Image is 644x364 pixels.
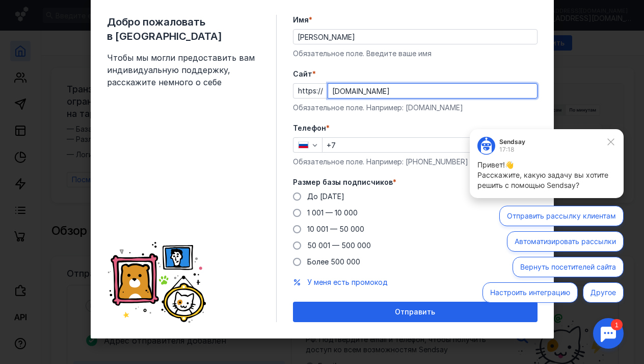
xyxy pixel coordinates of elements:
span: 50 001 — 500 000 [307,241,371,250]
button: Отправить рассылку клиентам [40,82,164,102]
button: Автоматизировать рассылки [47,107,164,128]
button: Отправить [293,302,538,322]
span: 10 001 — 50 000 [307,225,364,233]
span: Отправить [395,308,435,317]
span: Чтобы мы могли предоставить вам индивидуальную поддержку, расскажите немного о себе [107,52,260,88]
div: 17:18 [40,22,66,29]
button: У меня есть промокод [307,277,388,287]
span: Телефон [293,123,326,133]
span: Размер базы подписчиков [293,177,393,187]
span: До [DATE] [307,192,344,201]
p: Привет!👋 [18,36,156,46]
div: 1 [23,6,35,17]
span: Добро пожаловать в [GEOGRAPHIC_DATA] [107,15,260,43]
button: Настроить интеграцию [23,158,118,179]
div: Sendsay [40,15,66,21]
p: Расскажите, какую задачу вы хотите решить с помощью Sendsay? [18,46,156,66]
span: Cайт [293,69,312,79]
button: Другое [123,158,164,179]
div: Обязательное поле. Например: [PHONE_NUMBER] [293,157,538,167]
span: 1 001 — 10 000 [307,208,358,217]
div: Обязательное поле. Например: [DOMAIN_NAME] [293,103,538,113]
span: Более 500 000 [307,257,360,266]
span: У меня есть промокод [307,278,388,286]
span: Имя [293,15,309,25]
button: Вернуть посетителей сайта [53,133,164,153]
div: Обязательное поле. Введите ваше имя [293,48,538,59]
